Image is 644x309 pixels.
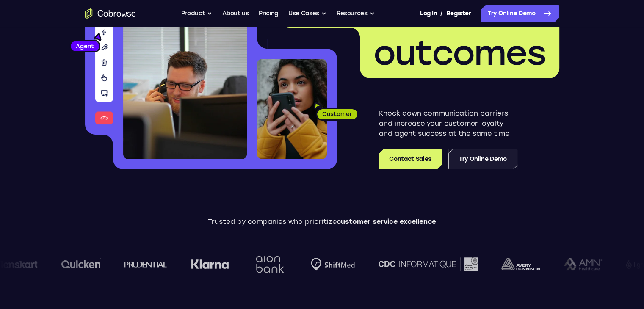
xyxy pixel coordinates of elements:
[257,59,327,159] img: A customer holding their phone
[337,5,375,22] button: Resources
[337,218,436,226] span: customer service excellence
[85,8,136,19] a: Go to the home page
[379,108,517,139] p: Knock down communication barriers and increase your customer loyalty and agent success at the sam...
[448,149,517,169] a: Try Online Demo
[181,5,213,22] button: Product
[123,8,247,159] img: A customer support agent talking on the phone
[124,261,167,268] img: prudential
[259,5,278,22] a: Pricing
[222,5,249,22] a: About us
[379,257,478,270] img: CDC Informatique
[481,5,559,22] a: Try Online Demo
[253,247,287,281] img: Aion Bank
[420,5,437,22] a: Log In
[373,33,546,73] span: outcomes
[379,149,441,169] a: Contact Sales
[446,5,471,22] a: Register
[501,258,540,270] img: avery-dennison
[191,259,229,269] img: Klarna
[440,8,443,19] span: /
[288,5,326,22] button: Use Cases
[311,258,355,271] img: Shiftmed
